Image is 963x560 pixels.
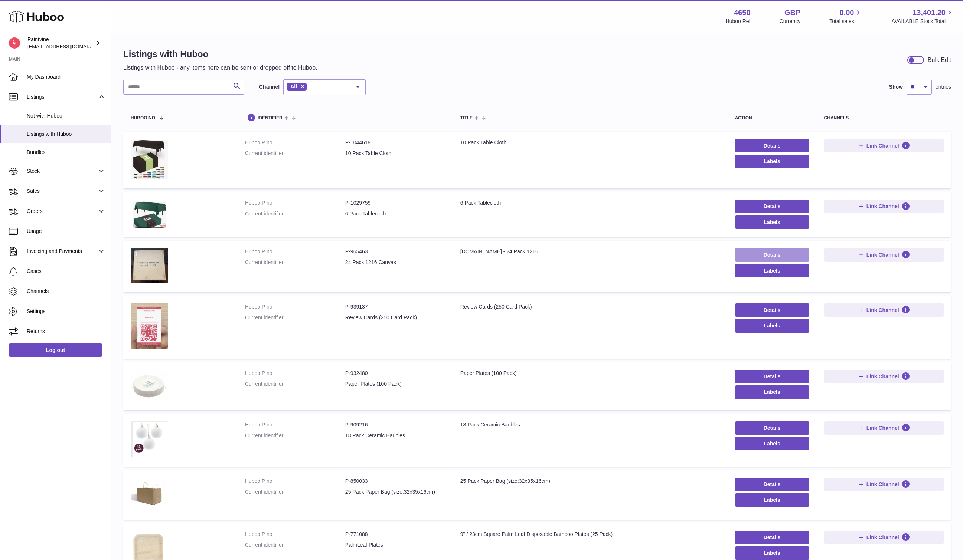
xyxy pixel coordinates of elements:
span: Usage [27,228,105,235]
label: Show [889,83,903,90]
button: Labels [735,319,809,332]
span: 0.00 [840,8,854,18]
img: 25 Pack Paper Bag (size:32x35x16cm) [131,478,168,510]
span: All [290,83,297,89]
dt: Current identifier [245,381,345,388]
div: Paintvine [27,36,94,50]
dd: P-1029759 [345,200,445,207]
a: Details [735,248,809,261]
span: Invoicing and Payments [27,248,98,255]
button: Link Channel [824,421,944,435]
dt: Huboo P no [245,370,345,377]
dd: Review Cards (250 Card Pack) [345,314,445,321]
span: 13,401.20 [913,8,946,18]
span: Returns [27,328,105,335]
span: Link Channel [866,203,899,210]
button: Labels [735,215,809,229]
dd: 18 Pack Ceramic Baubles [345,432,445,439]
span: Not with Huboo [27,112,105,119]
a: Details [735,478,809,491]
a: Log out [9,343,102,357]
span: Link Channel [866,481,899,488]
img: Review Cards (250 Card Pack) [131,303,168,349]
button: Link Channel [824,248,944,261]
dd: 6 Pack Tablecloth [345,210,445,217]
div: Bulk Edit [928,56,951,64]
span: Link Channel [866,373,899,380]
dd: P-965463 [345,248,445,255]
span: Stock [27,168,98,175]
dd: 25 Pack Paper Bag (size:32x35x16cm) [345,488,445,495]
dt: Current identifier [245,210,345,217]
span: Link Channel [866,425,899,431]
div: 10 Pack Table Cloth [460,139,720,146]
dd: P-850033 [345,478,445,485]
a: Details [735,200,809,213]
button: Labels [735,264,809,277]
div: 18 Pack Ceramic Baubles [460,421,720,428]
img: 10 Pack Table Cloth [131,139,168,179]
span: identifier [258,116,283,121]
button: Link Channel [824,531,944,544]
div: channels [824,116,944,121]
a: Details [735,303,809,317]
dt: Huboo P no [245,303,345,310]
dd: 10 Pack Table Cloth [345,150,445,157]
span: Cases [27,268,105,275]
div: 25 Pack Paper Bag (size:32x35x16cm) [460,478,720,485]
span: Settings [27,308,105,315]
div: 6 Pack Tablecloth [460,200,720,207]
span: My Dashboard [27,73,105,80]
dd: 24 Pack 1216 Canvas [345,259,445,266]
span: [EMAIL_ADDRESS][DOMAIN_NAME] [27,43,109,49]
img: Paper Plates (100 Pack) [131,370,168,401]
img: 18 Pack Ceramic Baubles [131,421,168,457]
button: Labels [735,493,809,507]
div: Review Cards (250 Card Pack) [460,303,720,310]
span: Channels [27,288,105,295]
dt: Huboo P no [245,421,345,428]
img: 6 Pack Tablecloth [131,200,168,228]
span: Bundles [27,149,105,156]
span: Sales [27,188,98,195]
div: Paper Plates (100 Pack) [460,370,720,377]
dt: Huboo P no [245,478,345,485]
div: Currency [780,18,801,25]
span: Orders [27,208,98,215]
p: Listings with Huboo - any items here can be sent or dropped off to Huboo. [123,64,317,72]
a: 0.00 Total sales [829,8,862,25]
dt: Current identifier [245,150,345,157]
button: Link Channel [824,370,944,383]
dt: Huboo P no [245,139,345,146]
dt: Current identifier [245,314,345,321]
dt: Current identifier [245,541,345,549]
dd: P-909216 [345,421,445,428]
dd: PalmLeaf Plates [345,541,445,549]
span: Listings [27,93,98,101]
dd: P-932480 [345,370,445,377]
div: [DOMAIN_NAME] - 24 Pack 1216 [460,248,720,255]
dd: P-1044619 [345,139,445,146]
button: Labels [735,546,809,560]
span: title [460,116,473,121]
dt: Huboo P no [245,248,345,255]
span: Link Channel [866,251,899,258]
a: Details [735,421,809,435]
img: euan@paintvine.co.uk [9,37,20,49]
span: Link Channel [866,534,899,541]
button: Labels [735,385,809,399]
span: AVAILABLE Stock Total [891,18,954,25]
button: Link Channel [824,139,944,152]
a: Details [735,531,809,544]
span: entries [936,83,951,90]
dt: Current identifier [245,488,345,495]
dt: Huboo P no [245,531,345,538]
button: Link Channel [824,478,944,491]
div: 9" / 23cm Square Palm Leaf Disposable Bamboo Plates (25 Pack) [460,531,720,538]
button: Link Channel [824,200,944,213]
span: Huboo no [131,116,155,121]
dd: Paper Plates (100 Pack) [345,381,445,388]
div: action [735,116,809,121]
label: Channel [259,83,280,90]
a: Details [735,139,809,152]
